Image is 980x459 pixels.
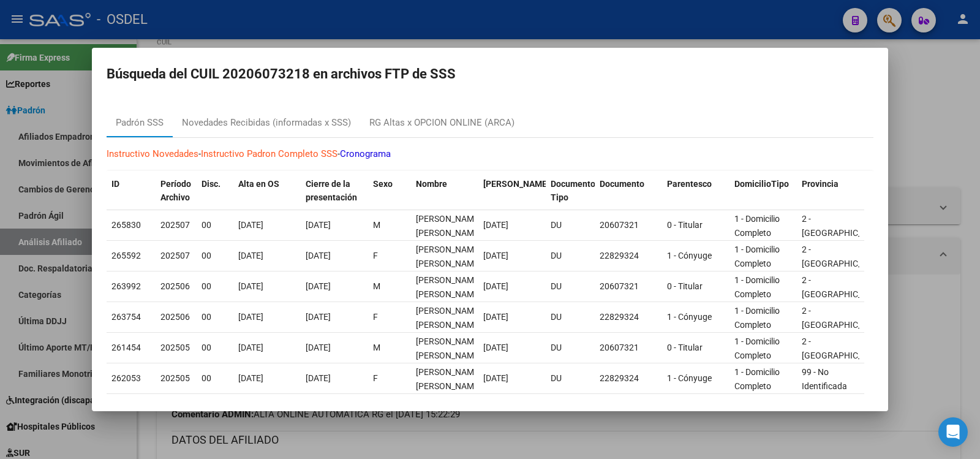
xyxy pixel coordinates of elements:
[373,220,380,230] span: M
[734,275,780,299] span: 1 - Domicilio Completo
[551,279,590,294] div: DU
[160,373,190,383] span: 202505
[667,281,703,291] span: 0 - Titular
[416,306,481,330] span: LOVATO MARIA ALEJANDRA
[373,373,378,383] span: F
[238,220,263,230] span: [DATE]
[107,171,156,211] datatable-header-cell: ID
[160,343,190,352] span: 202505
[551,218,590,232] div: DU
[802,336,884,360] span: 2 - [GEOGRAPHIC_DATA]
[667,179,712,189] span: Parentesco
[416,214,481,238] span: PALACIOS ANGEL JAVIER
[111,220,141,230] span: 265830
[182,116,351,130] div: Novedades Recibidas (informadas x SSS)
[238,251,263,260] span: [DATE]
[551,249,590,263] div: DU
[373,281,380,291] span: M
[197,171,233,211] datatable-header-cell: Disc.
[546,171,595,211] datatable-header-cell: Documento Tipo
[729,171,797,211] datatable-header-cell: DomicilioTipo
[483,343,508,352] span: [DATE]
[373,179,393,189] span: Sexo
[160,251,190,260] span: 202507
[600,341,657,355] div: 20607321
[116,116,164,130] div: Padrón SSS
[600,249,657,263] div: 22829324
[202,279,228,294] div: 00
[238,281,263,291] span: [DATE]
[202,371,228,385] div: 00
[233,171,301,211] datatable-header-cell: Alta en OS
[734,306,780,330] span: 1 - Domicilio Completo
[551,310,590,324] div: DU
[600,310,657,324] div: 22829324
[111,251,141,260] span: 265592
[301,171,368,211] datatable-header-cell: Cierre de la presentación
[306,312,331,322] span: [DATE]
[667,312,712,322] span: 1 - Cónyuge
[202,310,228,324] div: 00
[802,306,884,330] span: 2 - [GEOGRAPHIC_DATA]
[306,179,357,203] span: Cierre de la presentación
[600,218,657,232] div: 20607321
[416,275,481,299] span: PALACIOS ANGEL JAVIER
[551,371,590,385] div: DU
[483,373,508,383] span: [DATE]
[202,341,228,355] div: 00
[483,312,508,322] span: [DATE]
[111,281,141,291] span: 263992
[340,148,391,159] a: Cronograma
[373,251,378,260] span: F
[238,373,263,383] span: [DATE]
[483,220,508,230] span: [DATE]
[411,171,478,211] datatable-header-cell: Nombre
[107,63,873,86] h2: Búsqueda del CUIL 20206073218 en archivos FTP de SSS
[734,245,780,268] span: 1 - Domicilio Completo
[483,281,508,291] span: [DATE]
[369,116,514,130] div: RG Altas x OPCION ONLINE (ARCA)
[416,336,481,360] span: PALACIOS ANGEL JAVIER
[938,417,968,447] div: Open Intercom Messenger
[111,343,141,352] span: 261454
[662,171,729,211] datatable-header-cell: Parentesco
[667,373,712,383] span: 1 - Cónyuge
[202,249,228,263] div: 00
[416,367,481,391] span: LOVATO MARIA ALEJANDRA
[734,179,789,189] span: DomicilioTipo
[734,214,780,238] span: 1 - Domicilio Completo
[667,251,712,260] span: 1 - Cónyuge
[551,341,590,355] div: DU
[483,251,508,260] span: [DATE]
[306,343,331,352] span: [DATE]
[156,171,197,211] datatable-header-cell: Período Archivo
[368,171,411,211] datatable-header-cell: Sexo
[600,279,657,294] div: 20607321
[373,343,380,352] span: M
[802,367,847,391] span: 99 - No Identificada
[160,281,190,291] span: 202506
[802,275,884,299] span: 2 - [GEOGRAPHIC_DATA]
[107,148,198,159] a: Instructivo Novedades
[373,312,378,322] span: F
[416,245,481,268] span: LOVATO MARIA ALEJANDRA
[238,343,263,352] span: [DATE]
[238,312,263,322] span: [DATE]
[160,220,190,230] span: 202507
[600,179,644,189] span: Documento
[160,312,190,322] span: 202506
[478,171,546,211] datatable-header-cell: Fecha Nac.
[160,179,191,203] span: Período Archivo
[306,251,331,260] span: [DATE]
[600,371,657,385] div: 22829324
[802,179,839,189] span: Provincia
[238,179,279,189] span: Alta en OS
[797,171,864,211] datatable-header-cell: Provincia
[202,179,221,189] span: Disc.
[595,171,662,211] datatable-header-cell: Documento
[111,179,119,189] span: ID
[201,148,337,159] a: Instructivo Padron Completo SSS
[734,367,780,391] span: 1 - Domicilio Completo
[734,336,780,360] span: 1 - Domicilio Completo
[306,373,331,383] span: [DATE]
